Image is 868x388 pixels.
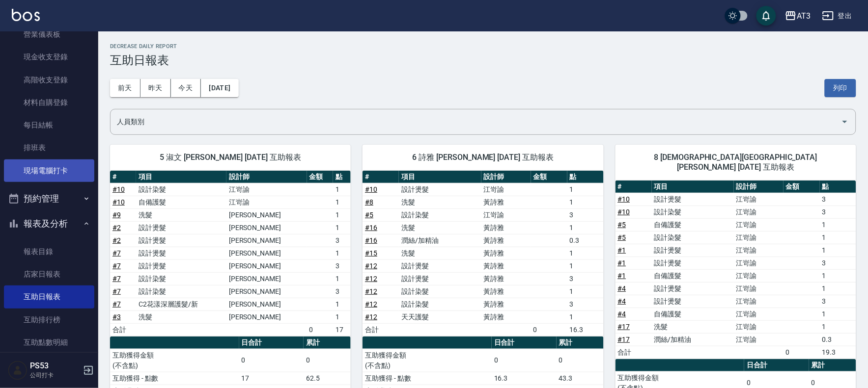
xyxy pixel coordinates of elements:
[652,257,734,269] td: 設計燙髮
[399,208,481,221] td: 設計染髮
[112,198,125,206] a: #10
[618,285,626,292] a: #4
[567,234,604,247] td: 0.3
[652,231,734,244] td: 設計染髮
[652,320,734,333] td: 洗髮
[652,295,734,308] td: 設計燙髮
[567,285,604,298] td: 1
[627,153,844,172] span: 8 [DEMOGRAPHIC_DATA][GEOGRAPHIC_DATA][PERSON_NAME] [DATE] 互助報表
[226,183,307,196] td: 江岢諭
[820,320,856,333] td: 1
[756,6,776,26] button: save
[734,206,784,218] td: 江岢諭
[481,171,531,183] th: 設計師
[30,371,80,380] p: 公司打卡
[734,257,784,269] td: 江岢諭
[4,46,94,68] a: 現金收支登錄
[136,298,226,310] td: C2花漾深層護髮/新
[567,272,604,285] td: 3
[567,259,604,272] td: 1
[374,153,591,162] span: 6 詩雅 [PERSON_NAME] [DATE] 互助報表
[734,231,784,244] td: 江岢諭
[652,218,734,231] td: 自備護髮
[171,79,201,97] button: 今天
[820,269,856,282] td: 1
[136,285,226,298] td: 設計染髮
[734,282,784,295] td: 江岢諭
[4,136,94,159] a: 排班表
[365,300,377,308] a: #12
[363,323,399,336] td: 合計
[333,259,351,272] td: 3
[4,159,94,182] a: 現場電腦打卡
[567,298,604,310] td: 3
[652,206,734,218] td: 設計染髮
[239,336,304,349] th: 日合計
[652,193,734,206] td: 設計燙髮
[110,43,856,50] h2: Decrease Daily Report
[226,272,307,285] td: [PERSON_NAME]
[734,218,784,231] td: 江岢諭
[140,79,171,97] button: 昨天
[481,183,531,196] td: 江岢諭
[825,79,856,97] button: 列印
[618,233,626,241] a: #5
[226,285,307,298] td: [PERSON_NAME]
[333,285,351,298] td: 3
[820,295,856,308] td: 3
[618,297,626,305] a: #4
[652,269,734,282] td: 自備護髮
[333,298,351,310] td: 1
[122,153,339,162] span: 5 淑文 [PERSON_NAME] [DATE] 互助報表
[112,262,121,270] a: #7
[226,171,307,183] th: 設計師
[112,236,121,244] a: #2
[4,114,94,136] a: 每日結帳
[618,310,626,318] a: #4
[363,349,492,372] td: 互助獲得金額 (不含點)
[652,244,734,257] td: 設計燙髮
[365,249,377,257] a: #15
[820,206,856,218] td: 3
[333,310,351,323] td: 1
[110,171,136,183] th: #
[136,272,226,285] td: 設計染髮
[226,208,307,221] td: [PERSON_NAME]
[557,372,604,385] td: 43.3
[616,181,856,359] table: a dense table
[744,359,809,372] th: 日合計
[481,247,531,259] td: 黃詩雅
[201,79,238,97] button: [DATE]
[136,183,226,196] td: 設計染髮
[557,349,604,372] td: 0
[226,196,307,208] td: 江岢諭
[618,259,626,267] a: #1
[820,308,856,320] td: 1
[820,282,856,295] td: 1
[365,236,377,244] a: #16
[4,331,94,354] a: 互助點數明細
[304,336,351,349] th: 累計
[399,221,481,234] td: 洗髮
[652,333,734,346] td: 潤絲/加精油
[618,195,630,203] a: #10
[567,247,604,259] td: 1
[226,298,307,310] td: [PERSON_NAME]
[618,336,630,343] a: #17
[652,282,734,295] td: 設計燙髮
[365,313,377,321] a: #12
[820,346,856,359] td: 19.3
[734,320,784,333] td: 江岢諭
[399,259,481,272] td: 設計燙髮
[304,349,351,372] td: 0
[365,198,373,206] a: #8
[734,244,784,257] td: 江岢諭
[734,308,784,320] td: 江岢諭
[820,193,856,206] td: 3
[567,183,604,196] td: 1
[239,349,304,372] td: 0
[492,372,557,385] td: 16.3
[136,208,226,221] td: 洗髮
[734,269,784,282] td: 江岢諭
[239,372,304,385] td: 17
